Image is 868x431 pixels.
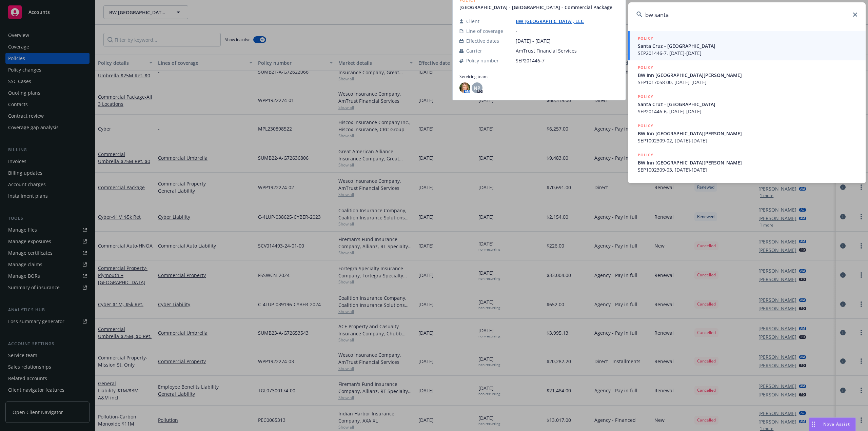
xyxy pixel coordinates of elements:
[638,166,857,173] span: SEP1002309-03, [DATE]-[DATE]
[638,122,653,129] h5: POLICY
[809,417,856,431] button: Nova Assist
[638,137,857,144] span: SEP1002309-02, [DATE]-[DATE]
[638,42,857,50] span: Santa Cruz - [GEOGRAPHIC_DATA]
[628,60,866,90] a: POLICYBW Inn [GEOGRAPHIC_DATA][PERSON_NAME]SEP1017058 00, [DATE]-[DATE]
[638,130,857,137] span: BW Inn [GEOGRAPHIC_DATA][PERSON_NAME]
[638,50,857,57] span: SEP201446-7, [DATE]-[DATE]
[638,72,857,79] span: BW Inn [GEOGRAPHIC_DATA][PERSON_NAME]
[628,148,866,177] a: POLICYBW Inn [GEOGRAPHIC_DATA][PERSON_NAME]SEP1002309-03, [DATE]-[DATE]
[638,159,857,166] span: BW Inn [GEOGRAPHIC_DATA][PERSON_NAME]
[628,2,866,27] input: Search...
[638,152,653,158] h5: POLICY
[809,418,818,431] div: Drag to move
[638,79,857,86] span: SEP1017058 00, [DATE]-[DATE]
[638,64,653,71] h5: POLICY
[628,119,866,148] a: POLICYBW Inn [GEOGRAPHIC_DATA][PERSON_NAME]SEP1002309-02, [DATE]-[DATE]
[628,90,866,119] a: POLICYSanta Cruz - [GEOGRAPHIC_DATA]SEP201446-6, [DATE]-[DATE]
[638,35,653,42] h5: POLICY
[823,421,850,427] span: Nova Assist
[638,101,857,108] span: Santa Cruz - [GEOGRAPHIC_DATA]
[628,31,866,60] a: POLICYSanta Cruz - [GEOGRAPHIC_DATA]SEP201446-7, [DATE]-[DATE]
[638,108,857,115] span: SEP201446-6, [DATE]-[DATE]
[638,93,653,100] h5: POLICY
